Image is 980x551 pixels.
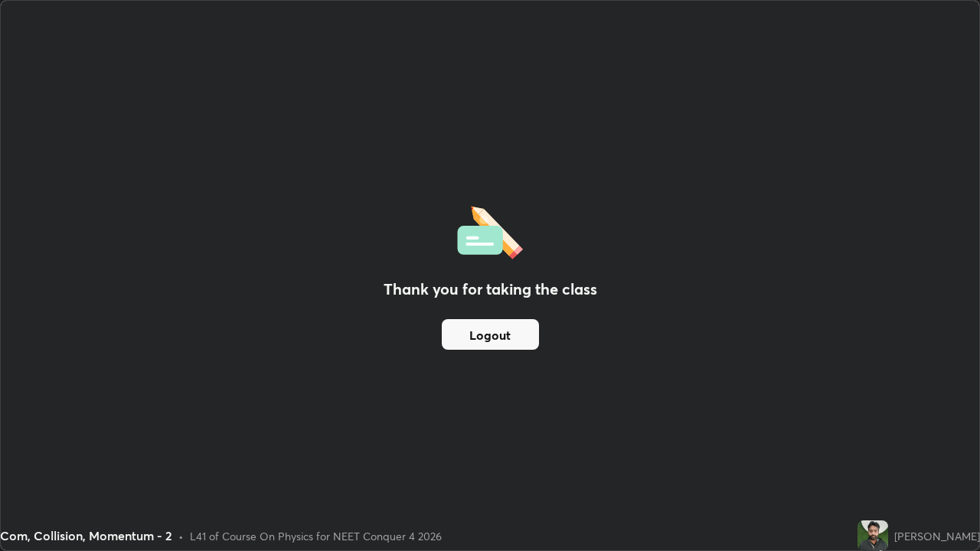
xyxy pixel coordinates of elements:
[384,278,597,301] h2: Thank you for taking the class
[894,528,980,544] div: [PERSON_NAME]
[190,528,442,544] div: L41 of Course On Physics for NEET Conquer 4 2026
[178,528,184,544] div: •
[442,319,539,350] button: Logout
[457,201,523,259] img: offlineFeedback.1438e8b3.svg
[857,520,888,551] img: f126b9e1133842c0a7d50631c43ebeec.jpg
